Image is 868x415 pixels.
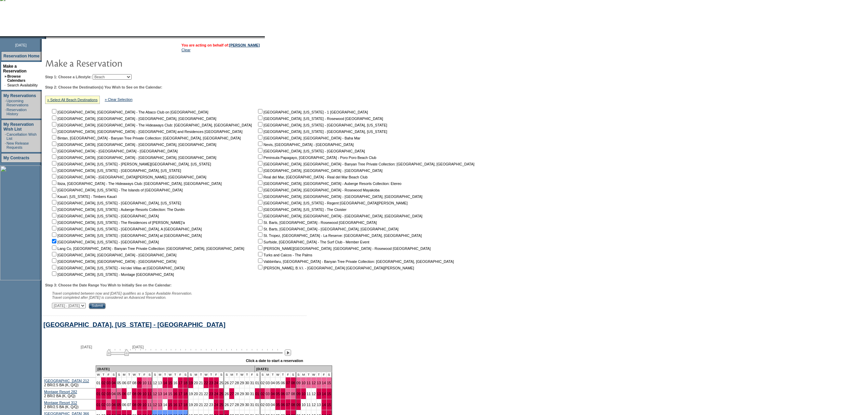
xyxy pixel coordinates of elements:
[257,195,422,199] nobr: [GEOGRAPHIC_DATA], [GEOGRAPHIC_DATA] - [GEOGRAPHIC_DATA], [GEOGRAPHIC_DATA]
[255,365,332,372] td: [DATE]
[89,303,106,309] input: Submit
[230,403,234,407] a: 27
[168,392,172,396] a: 15
[7,83,38,87] a: Search Availability
[219,381,223,385] a: 25
[51,143,216,147] nobr: [GEOGRAPHIC_DATA], [GEOGRAPHIC_DATA] - [GEOGRAPHIC_DATA], [GEOGRAPHIC_DATA]
[240,392,244,396] a: 29
[127,392,131,396] a: 07
[52,295,166,299] nobr: Travel completed after [DATE] is considered an Advanced Reservation.
[275,372,281,377] td: W
[112,392,116,396] a: 04
[148,392,152,396] a: 11
[257,169,382,173] nobr: [GEOGRAPHIC_DATA], [GEOGRAPHIC_DATA] - [GEOGRAPHIC_DATA]
[132,372,137,377] td: W
[147,372,153,377] td: S
[261,381,265,385] a: 02
[181,48,190,52] a: Clear
[81,345,92,349] span: [DATE]
[51,188,182,192] nobr: [GEOGRAPHIC_DATA], [US_STATE] - The Islands of [GEOGRAPHIC_DATA]
[6,132,37,140] a: Cancellation Wish List
[163,403,167,407] a: 14
[153,403,157,407] a: 12
[297,381,301,385] a: 09
[168,372,173,377] td: W
[51,266,185,270] nobr: [GEOGRAPHIC_DATA], [US_STATE] - Ho'olei Villas at [GEOGRAPHIC_DATA]
[301,403,306,407] a: 10
[5,141,6,149] td: ·
[122,381,126,385] a: 06
[51,272,174,277] nobr: [GEOGRAPHIC_DATA], [US_STATE] - Montage [GEOGRAPHIC_DATA]
[209,403,213,407] a: 23
[291,381,295,385] a: 08
[137,372,142,377] td: T
[257,136,360,140] nobr: [GEOGRAPHIC_DATA], [GEOGRAPHIC_DATA] - Baha Mar
[122,372,127,377] td: M
[260,372,266,377] td: S
[317,381,321,385] a: 13
[261,403,265,407] a: 02
[51,156,216,160] nobr: [GEOGRAPHIC_DATA], [GEOGRAPHIC_DATA] - [GEOGRAPHIC_DATA], [GEOGRAPHIC_DATA]
[214,403,218,407] a: 24
[245,381,249,385] a: 30
[122,403,126,407] a: 06
[137,403,141,407] a: 09
[257,143,354,147] nobr: Nevis, [GEOGRAPHIC_DATA] - [GEOGRAPHIC_DATA]
[183,372,189,377] td: S
[286,392,290,396] a: 07
[322,392,326,396] a: 14
[271,403,275,407] a: 04
[291,372,296,377] td: S
[265,372,270,377] td: M
[3,64,27,73] a: Make a Reservation
[51,130,242,134] nobr: [GEOGRAPHIC_DATA], [GEOGRAPHIC_DATA] - [GEOGRAPHIC_DATA] and Residences [GEOGRAPHIC_DATA]
[204,392,208,396] a: 22
[257,175,368,179] nobr: Real del Mar, [GEOGRAPHIC_DATA] - Real del Mar Beach Club
[199,392,203,396] a: 21
[44,390,77,394] a: Montage Resort 282
[111,372,117,377] td: S
[43,388,96,399] td: 2 BR/2 BA (K, Q/Q)
[143,403,147,407] a: 10
[184,403,188,407] a: 18
[225,381,229,385] a: 26
[51,175,206,179] nobr: [GEOGRAPHIC_DATA] - [GEOGRAPHIC_DATA][PERSON_NAME], [GEOGRAPHIC_DATA]
[132,392,136,396] a: 08
[96,372,101,377] td: W
[257,220,377,225] nobr: St. Barts, [GEOGRAPHIC_DATA] - Rosewood [GEOGRAPHIC_DATA]
[148,403,152,407] a: 11
[101,372,106,377] td: T
[307,381,311,385] a: 11
[240,403,244,407] a: 29
[152,372,158,377] td: S
[96,365,255,372] td: [DATE]
[250,372,255,377] td: F
[194,381,198,385] a: 20
[199,372,204,377] td: T
[327,372,332,377] td: S
[286,381,290,385] a: 07
[271,392,275,396] a: 04
[153,381,157,385] a: 12
[224,372,229,377] td: S
[112,381,116,385] a: 04
[148,381,152,385] a: 11
[7,74,25,82] a: Browse Calendars
[158,372,163,377] td: M
[225,392,229,396] a: 26
[3,156,29,160] a: My Contracts
[51,246,244,251] nobr: Lang Co, [GEOGRAPHIC_DATA] - Banyan Tree Private Collection: [GEOGRAPHIC_DATA], [GEOGRAPHIC_DATA]
[181,43,260,47] span: You are acting on behalf of:
[132,381,136,385] a: 08
[105,97,133,102] a: » Clear Selection
[297,392,301,396] a: 09
[291,392,295,396] a: 08
[270,372,275,377] td: T
[117,403,121,407] a: 05
[199,381,203,385] a: 21
[257,110,368,114] nobr: [GEOGRAPHIC_DATA], [US_STATE] - 1 [GEOGRAPHIC_DATA]
[214,392,218,396] a: 24
[46,36,47,39] img: blank.gif
[257,182,402,186] nobr: [GEOGRAPHIC_DATA], [GEOGRAPHIC_DATA] - Auberge Resorts Collection: Etereo
[286,372,291,377] td: F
